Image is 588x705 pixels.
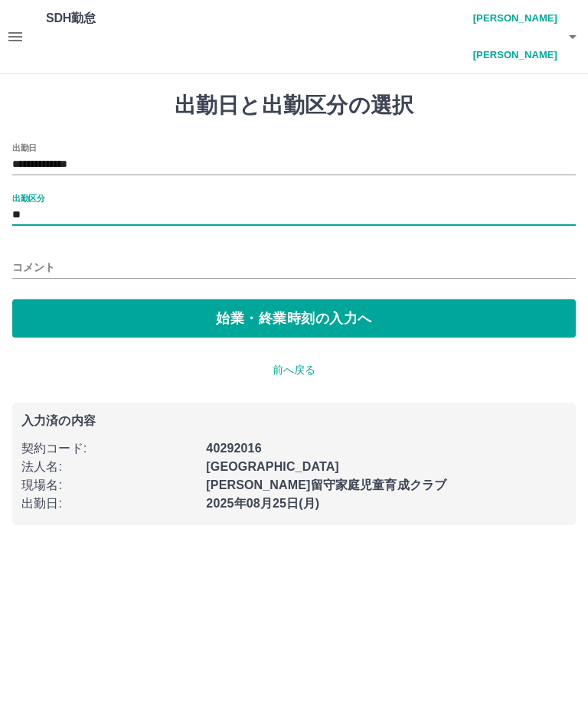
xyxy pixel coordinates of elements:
[12,299,576,338] button: 始業・終業時刻の入力へ
[21,494,197,513] p: 出勤日 :
[21,415,567,427] p: 入力済の内容
[12,192,44,204] label: 出勤区分
[12,362,576,378] p: 前へ戻る
[206,497,319,510] b: 2025年08月25日(月)
[206,478,446,491] b: [PERSON_NAME]留守家庭児童育成クラブ
[12,142,37,153] label: 出勤日
[21,458,197,476] p: 法人名 :
[206,442,261,455] b: 40292016
[206,460,339,473] b: [GEOGRAPHIC_DATA]
[21,439,197,458] p: 契約コード :
[21,476,197,494] p: 現場名 :
[12,93,576,119] h1: 出勤日と出勤区分の選択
